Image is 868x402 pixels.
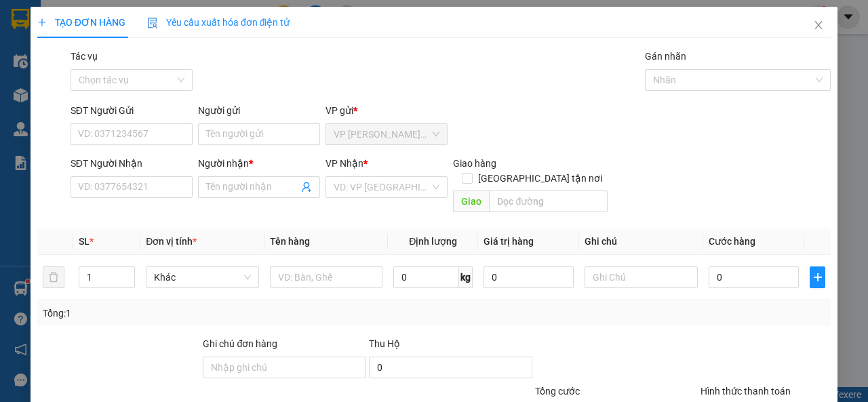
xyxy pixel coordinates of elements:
span: TẠO ĐƠN HÀNG [37,17,125,28]
span: Giá trị hàng [484,236,534,247]
span: Định lượng [409,236,457,247]
label: Tác vụ [71,51,98,62]
button: delete [43,266,64,288]
div: Tổng: 1 [43,306,336,321]
span: [GEOGRAPHIC_DATA] tận nơi [473,171,608,186]
th: Ghi chú [579,228,703,255]
span: Thu Hộ [369,338,400,349]
span: plus [37,18,47,27]
label: Ghi chú đơn hàng [203,338,277,349]
span: VP Nhận [325,158,363,169]
span: kg [459,266,473,288]
div: VP gửi [325,103,448,118]
label: Gán nhãn [645,51,686,62]
span: user-add [301,182,312,193]
span: Yêu cầu xuất hóa đơn điện tử [147,17,290,28]
span: Cước hàng [709,236,755,247]
div: SĐT Người Gửi [71,103,193,118]
span: Tổng cước [535,386,580,397]
span: plus [810,272,825,283]
input: Ghi Chú [585,266,698,288]
input: VD: Bàn, Ghế [270,266,383,288]
button: plus [810,266,825,288]
span: Tên hàng [270,236,310,247]
span: Giao [453,190,489,212]
span: Khác [154,267,251,287]
span: Đơn vị tính [146,236,197,247]
button: Close [800,7,837,45]
input: 0 [484,266,574,288]
div: Người nhận [198,156,320,171]
input: Ghi chú đơn hàng [203,357,366,378]
span: Giao hàng [453,158,496,169]
label: Hình thức thanh toán [701,386,791,397]
span: VP Trần Phú (Hàng) [334,124,439,144]
div: Người gửi [198,103,320,118]
input: Dọc đường [489,190,607,212]
span: SL [79,236,90,247]
div: SĐT Người Nhận [71,156,193,171]
span: close [813,20,824,31]
img: icon [147,18,158,28]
